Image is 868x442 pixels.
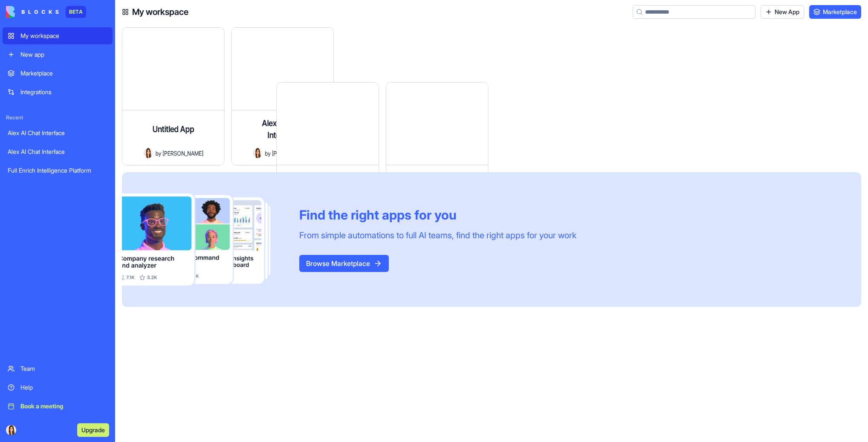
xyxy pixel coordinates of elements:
[66,6,86,18] div: BETA
[6,6,59,18] img: logo
[143,148,152,158] img: Avatar
[6,425,16,435] img: ACg8ocJeJ1-y6Q_cXHyeO_Qw-OLLjYxdDtXEEuHglu3v1sNSVmFK9XY=s96-c
[761,5,804,19] a: New App
[3,46,113,63] a: New app
[272,149,312,158] span: [PERSON_NAME]
[265,149,270,158] span: by
[20,69,107,78] div: Marketplace
[20,383,107,392] div: Help
[122,27,239,165] a: Untitled AppAvatarby[PERSON_NAME]
[3,162,113,179] a: Full Enrich Intelligence Platform
[299,255,389,272] button: Browse Marketplace
[3,124,113,142] a: Alex AI Chat Interface
[6,6,86,18] a: BETA
[3,65,113,82] a: Marketplace
[77,425,109,434] a: Upgrade
[8,166,107,175] div: Full Enrich Intelligence Platform
[3,27,113,44] a: My workspace
[253,148,262,158] img: Avatar
[20,32,107,40] div: My workspace
[246,27,363,165] a: Alex AI Chat InterfaceAvatarby[PERSON_NAME]
[3,360,113,377] a: Team
[299,207,576,222] div: Find the right apps for you
[494,27,611,165] a: Full Enrich Intelligence PlatformAvatarby[PERSON_NAME]
[20,88,107,96] div: Integrations
[155,149,161,158] span: by
[8,129,107,137] div: Alex AI Chat Interface
[132,6,188,18] h4: My workspace
[20,402,107,410] div: Book a meeting
[3,398,113,415] a: Book a meeting
[20,50,107,59] div: New app
[77,423,109,437] button: Upgrade
[3,114,113,121] span: Recent
[8,147,107,156] div: Alex AI Chat Interface
[299,259,389,268] a: Browse Marketplace
[253,117,312,141] h4: Alex AI Chat Interface
[162,149,203,158] span: [PERSON_NAME]
[370,27,487,165] a: Alex AI Chat InterfaceAvatarby[PERSON_NAME]
[809,5,861,19] a: Marketplace
[299,229,576,241] div: From simple automations to full AI teams, find the right apps for your work
[3,84,113,101] a: Integrations
[3,379,113,396] a: Help
[152,123,194,135] h4: Untitled App
[3,143,113,160] a: Alex AI Chat Interface
[20,364,107,373] div: Team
